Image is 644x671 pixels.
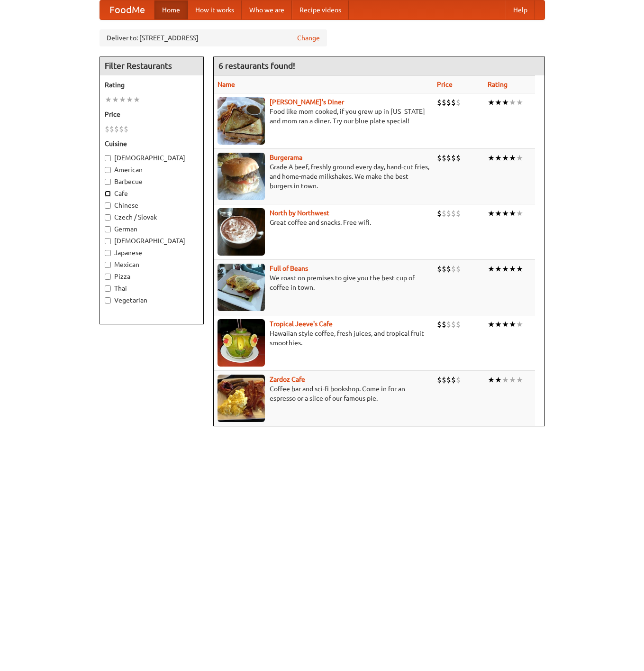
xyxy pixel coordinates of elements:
[270,320,333,328] a: Tropical Jeeve's Cafe
[105,167,111,173] input: American
[488,375,495,385] li: ★
[456,375,461,385] li: $
[502,97,509,108] li: ★
[509,375,516,385] li: ★
[105,202,111,209] input: Chinese
[488,319,495,330] li: ★
[446,375,451,385] li: $
[105,155,111,161] input: [DEMOGRAPHIC_DATA]
[442,375,446,385] li: $
[502,208,509,219] li: ★
[495,264,502,274] li: ★
[488,208,495,219] li: ★
[105,272,199,281] label: Pizza
[105,201,199,210] label: Chinese
[456,208,461,219] li: $
[105,297,111,303] input: Vegetarian
[105,285,111,292] input: Thai
[112,94,119,105] li: ★
[509,264,516,274] li: ★
[218,107,429,126] p: Food like mom cooked, if you grew up in [US_STATE] and mom ran a diner. Try our blue plate special!
[100,29,327,46] div: Deliver to: [STREET_ADDRESS]
[437,153,442,163] li: $
[509,153,516,163] li: ★
[456,153,461,163] li: $
[488,81,508,88] a: Rating
[105,262,111,268] input: Mexican
[105,236,199,246] label: [DEMOGRAPHIC_DATA]
[100,0,154,19] a: FoodMe
[451,153,456,163] li: $
[437,375,442,385] li: $
[516,319,523,330] li: ★
[218,208,265,256] img: north.jpg
[502,153,509,163] li: ★
[446,264,451,274] li: $
[105,124,109,134] li: $
[270,209,329,217] a: North by Northwest
[495,375,502,385] li: ★
[105,212,199,222] label: Czech / Slovak
[456,264,461,274] li: $
[105,295,199,305] label: Vegetarian
[451,264,456,274] li: $
[446,97,451,108] li: $
[495,208,502,219] li: ★
[297,33,320,43] a: Change
[502,319,509,330] li: ★
[509,208,516,219] li: ★
[437,81,453,88] a: Price
[270,98,344,106] b: [PERSON_NAME]'s Diner
[218,97,265,145] img: sallys.jpg
[516,97,523,108] li: ★
[270,265,308,272] b: Full of Beans
[114,124,119,134] li: $
[218,61,295,70] ng-pluralize: 6 restaurants found!
[437,97,442,108] li: $
[502,264,509,274] li: ★
[292,0,349,19] a: Recipe videos
[495,153,502,163] li: ★
[218,319,265,367] img: jeeves.jpg
[451,97,456,108] li: $
[218,375,265,422] img: zardoz.jpg
[105,189,199,198] label: Cafe
[437,264,442,274] li: $
[451,319,456,330] li: $
[451,375,456,385] li: $
[437,319,442,330] li: $
[442,97,446,108] li: $
[105,250,111,256] input: Japanese
[451,208,456,219] li: $
[488,264,495,274] li: ★
[218,218,429,227] p: Great coffee and snacks. Free wifi.
[502,375,509,385] li: ★
[100,56,203,75] h4: Filter Restaurants
[509,319,516,330] li: ★
[105,214,111,221] input: Czech / Slovak
[442,319,446,330] li: $
[456,97,461,108] li: $
[218,81,235,88] a: Name
[516,375,523,385] li: ★
[105,80,199,90] h5: Rating
[446,153,451,163] li: $
[270,154,302,161] b: Burgerama
[105,179,111,185] input: Barbecue
[119,94,126,105] li: ★
[105,238,111,244] input: [DEMOGRAPHIC_DATA]
[105,274,111,280] input: Pizza
[105,94,112,105] li: ★
[105,224,199,234] label: German
[446,208,451,219] li: $
[442,153,446,163] li: $
[509,97,516,108] li: ★
[105,226,111,232] input: German
[218,329,429,348] p: Hawaiian style coffee, fresh juices, and tropical fruit smoothies.
[105,153,199,163] label: [DEMOGRAPHIC_DATA]
[105,284,199,293] label: Thai
[119,124,124,134] li: $
[270,376,305,383] a: Zardoz Cafe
